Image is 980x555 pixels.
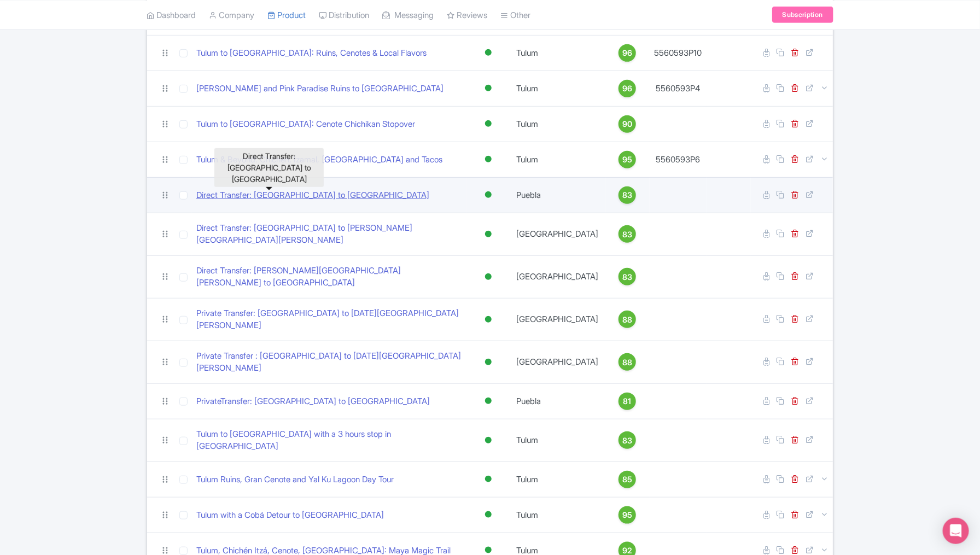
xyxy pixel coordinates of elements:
div: Active [483,80,494,96]
a: 81 [610,393,645,410]
td: Puebla [510,177,605,213]
a: 96 [610,80,645,97]
a: 88 [610,311,645,328]
div: Open Intercom Messenger [943,518,969,544]
span: 88 [622,314,632,326]
a: Direct Transfer: [GEOGRAPHIC_DATA] to [PERSON_NAME][GEOGRAPHIC_DATA][PERSON_NAME] [196,222,462,247]
a: 85 [610,471,645,488]
a: Direct Transfer: [PERSON_NAME][GEOGRAPHIC_DATA][PERSON_NAME] to [GEOGRAPHIC_DATA] [196,265,462,289]
td: 5560593P10 [650,35,707,71]
div: Active [483,226,494,242]
div: Active [483,187,494,203]
a: 95 [610,506,645,524]
a: Private Transfer: [GEOGRAPHIC_DATA] to [DATE][GEOGRAPHIC_DATA][PERSON_NAME] [196,307,462,332]
td: [GEOGRAPHIC_DATA] [510,213,605,255]
a: 95 [610,151,645,168]
span: 83 [622,271,632,283]
div: Active [483,269,494,285]
span: 81 [623,395,632,407]
span: 83 [622,435,632,447]
td: [GEOGRAPHIC_DATA] [510,341,605,383]
div: Active [483,116,494,132]
span: 96 [622,83,632,95]
a: Tulum with a Cobá Detour to [GEOGRAPHIC_DATA] [196,509,384,522]
a: 83 [610,431,645,449]
span: 90 [622,118,632,130]
a: Subscription [772,7,833,23]
a: 90 [610,115,645,133]
td: 5560593P6 [650,142,707,177]
div: Active [483,354,494,370]
td: Tulum [510,419,605,461]
td: [GEOGRAPHIC_DATA] [510,298,605,341]
td: Tulum [510,71,605,106]
span: 95 [622,154,632,166]
div: Active [483,433,494,448]
a: 83 [610,186,645,204]
a: 88 [610,353,645,371]
div: Active [483,45,494,61]
a: [PERSON_NAME] and Pink Paradise Ruins to [GEOGRAPHIC_DATA] [196,83,444,95]
a: Tulum to [GEOGRAPHIC_DATA] with a 3 hours stop in [GEOGRAPHIC_DATA] [196,428,462,453]
td: 5560593P4 [650,71,707,106]
a: Private Transfer : [GEOGRAPHIC_DATA] to [DATE][GEOGRAPHIC_DATA][PERSON_NAME] [196,350,462,375]
div: Active [483,312,494,328]
a: 83 [610,268,645,285]
div: Direct Transfer: [GEOGRAPHIC_DATA] to [GEOGRAPHIC_DATA] [214,148,324,187]
a: Tulum Ruins, Gran Cenote and Yal Ku Lagoon Day Tour [196,474,394,486]
td: Tulum [510,461,605,497]
td: [GEOGRAPHIC_DATA] [510,255,605,298]
a: Tulum & Beyond: Chichen, Izamal, [GEOGRAPHIC_DATA] and Tacos [196,154,442,166]
a: Direct Transfer: [GEOGRAPHIC_DATA] to [GEOGRAPHIC_DATA] [196,189,429,202]
td: Puebla [510,383,605,419]
a: PrivateTransfer: [GEOGRAPHIC_DATA] to [GEOGRAPHIC_DATA] [196,395,430,408]
span: 83 [622,229,632,241]
div: Active [483,151,494,167]
div: Active [483,471,494,487]
span: 95 [622,509,632,521]
a: Tulum to [GEOGRAPHIC_DATA]: Ruins, Cenotes & Local Flavors [196,47,427,60]
a: 96 [610,44,645,62]
td: Tulum [510,497,605,533]
a: 83 [610,225,645,243]
span: 96 [622,47,632,59]
span: 85 [622,474,632,486]
a: Tulum to [GEOGRAPHIC_DATA]: Cenote Chichikan Stopover [196,118,415,131]
td: Tulum [510,106,605,142]
span: 83 [622,189,632,201]
div: Active [483,507,494,523]
td: Tulum [510,35,605,71]
div: Active [483,393,494,409]
td: Tulum [510,142,605,177]
span: 88 [622,357,632,369]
